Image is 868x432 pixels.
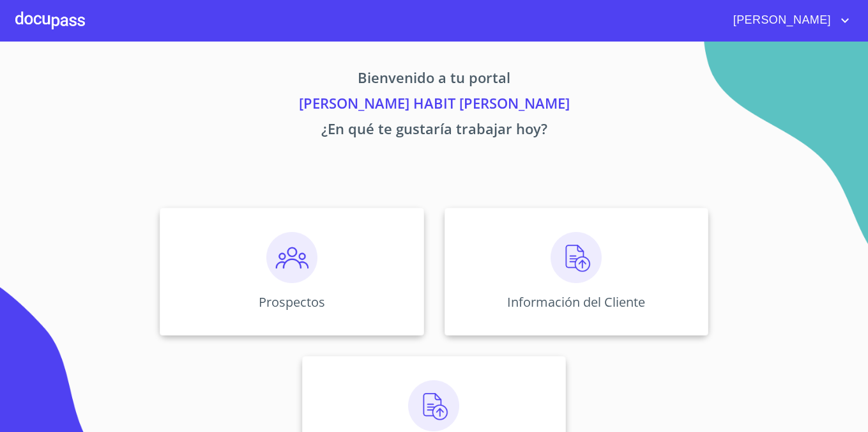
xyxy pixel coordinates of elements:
img: carga.png [408,380,459,431]
img: prospectos.png [266,232,317,283]
p: Prospectos [259,293,325,311]
img: carga.png [551,232,602,283]
p: Bienvenido a tu portal [41,67,828,93]
p: ¿En qué te gustaría trabajar hoy? [41,118,828,144]
p: Información del Cliente [507,293,645,311]
button: account of current user [724,10,853,31]
span: [PERSON_NAME] [724,10,837,31]
p: [PERSON_NAME] HABIT [PERSON_NAME] [41,93,828,118]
